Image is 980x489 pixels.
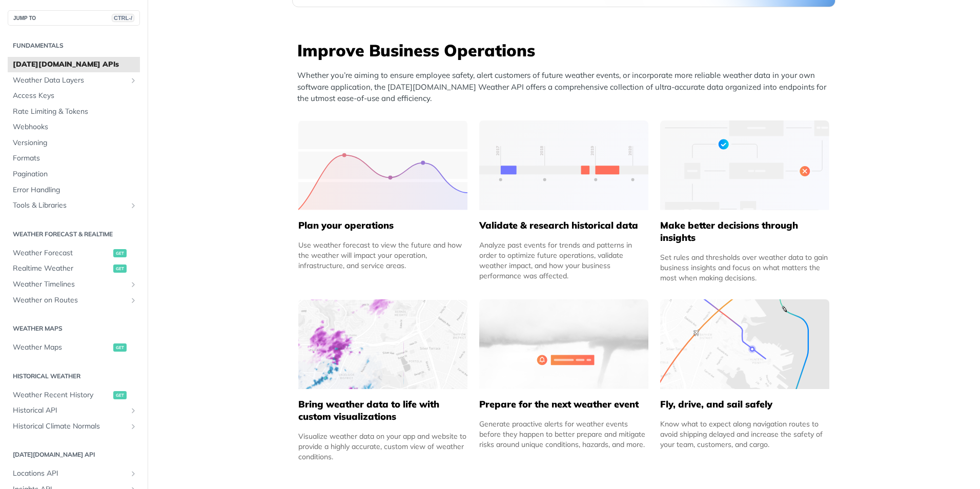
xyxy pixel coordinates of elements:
span: Weather Maps [13,342,111,353]
span: CTRL-/ [112,14,134,22]
span: Weather Data Layers [13,75,127,86]
span: get [113,249,127,257]
button: Show subpages for Locations API [129,470,137,478]
span: Realtime Weather [13,263,111,274]
a: Webhooks [8,119,140,135]
a: Realtime Weatherget [8,261,140,276]
button: Show subpages for Weather Timelines [129,280,137,289]
a: Weather TimelinesShow subpages for Weather Timelines [8,277,140,292]
div: Analyze past events for trends and patterns in order to optimize future operations, validate weat... [479,240,648,281]
span: get [113,391,127,399]
h2: Weather Forecast & realtime [8,230,140,239]
span: get [113,264,127,273]
span: Error Handling [13,185,137,195]
h3: Improve Business Operations [297,39,835,62]
img: 39565e8-group-4962x.svg [298,120,467,210]
span: get [113,343,127,352]
button: Show subpages for Tools & Libraries [129,201,137,210]
span: Weather Forecast [13,248,111,258]
h5: Validate & research historical data [479,219,648,232]
h5: Bring weather data to life with custom visualizations [298,398,467,423]
a: Locations APIShow subpages for Locations API [8,466,140,481]
button: Show subpages for Weather on Routes [129,296,137,304]
h2: Fundamentals [8,41,140,50]
a: Rate Limiting & Tokens [8,104,140,119]
span: Pagination [13,169,137,179]
span: Versioning [13,138,137,148]
button: Show subpages for Historical API [129,406,137,415]
button: Show subpages for Historical Climate Normals [129,422,137,431]
h5: Prepare for the next weather event [479,398,648,411]
a: [DATE][DOMAIN_NAME] APIs [8,57,140,72]
span: Historical Climate Normals [13,421,127,432]
div: Know what to expect along navigation routes to avoid shipping delayed and increase the safety of ... [660,419,829,450]
a: Pagination [8,167,140,182]
h5: Plan your operations [298,219,467,232]
span: Rate Limiting & Tokens [13,107,137,117]
button: JUMP TOCTRL-/ [8,10,140,26]
span: Weather on Routes [13,295,127,305]
p: Whether you’re aiming to ensure employee safety, alert customers of future weather events, or inc... [297,70,835,105]
a: Weather on RoutesShow subpages for Weather on Routes [8,293,140,308]
a: Weather Mapsget [8,340,140,355]
div: Use weather forecast to view the future and how the weather will impact your operation, infrastru... [298,240,467,271]
span: Access Keys [13,91,137,101]
a: Weather Recent Historyget [8,388,140,403]
h5: Fly, drive, and sail safely [660,398,829,411]
div: Visualize weather data on your app and website to provide a highly accurate, custom view of weath... [298,431,467,462]
div: Set rules and thresholds over weather data to gain business insights and focus on what matters th... [660,252,829,283]
img: a22d113-group-496-32x.svg [660,120,829,210]
span: Historical API [13,405,127,416]
img: 4463876-group-4982x.svg [298,299,467,389]
a: Historical Climate NormalsShow subpages for Historical Climate Normals [8,419,140,434]
img: 2c0a313-group-496-12x.svg [479,299,648,389]
h5: Make better decisions through insights [660,219,829,244]
a: Versioning [8,135,140,151]
h2: [DATE][DOMAIN_NAME] API [8,450,140,459]
span: [DATE][DOMAIN_NAME] APIs [13,59,137,70]
a: Error Handling [8,182,140,198]
span: Weather Recent History [13,390,111,400]
h2: Historical Weather [8,372,140,381]
a: Tools & LibrariesShow subpages for Tools & Libraries [8,198,140,213]
a: Access Keys [8,88,140,104]
button: Show subpages for Weather Data Layers [129,76,137,85]
span: Tools & Libraries [13,200,127,211]
a: Weather Forecastget [8,246,140,261]
a: Weather Data LayersShow subpages for Weather Data Layers [8,73,140,88]
a: Historical APIShow subpages for Historical API [8,403,140,418]
h2: Weather Maps [8,324,140,333]
a: Formats [8,151,140,166]
span: Formats [13,153,137,164]
span: Webhooks [13,122,137,132]
img: 994b3d6-mask-group-32x.svg [660,299,829,389]
div: Generate proactive alerts for weather events before they happen to better prepare and mitigate ri... [479,419,648,450]
span: Weather Timelines [13,279,127,290]
img: 13d7ca0-group-496-2.svg [479,120,648,210]
span: Locations API [13,468,127,479]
